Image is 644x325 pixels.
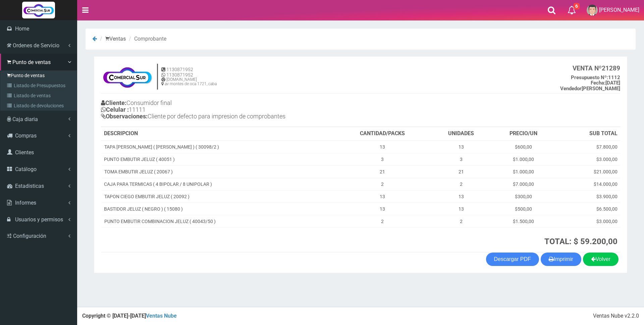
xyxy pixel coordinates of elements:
[555,165,620,178] td: $21.000,00
[101,178,334,190] td: CAJA PARA TERMICAS ( 4 BIPOLAR / 8 UNIPOLAR )
[431,178,491,190] td: 2
[2,70,77,80] a: Punto de ventas
[555,215,620,227] td: $3.000,00
[15,25,29,32] span: Home
[555,153,620,165] td: $3.000,00
[560,86,582,92] strong: Vendedor
[334,127,431,141] th: CANTIDAD/PACKS
[334,190,431,203] td: 13
[491,153,555,165] td: $1.000,00
[13,233,46,239] span: Configuración
[15,166,37,172] span: Catálogo
[146,313,177,319] a: Ventas Nube
[491,190,555,203] td: $300,00
[544,237,618,246] strong: TOTAL: $ 59.200,00
[101,153,334,165] td: PUNTO EMBUTIR JELUZ ( 40051 )
[334,178,431,190] td: 2
[560,86,620,92] b: [PERSON_NAME]
[555,190,620,203] td: $3.900,00
[15,183,44,189] span: Estadisticas
[161,77,217,86] h6: [DOMAIN_NAME] av montes de oca 1721, caba
[15,132,37,139] span: Compras
[12,116,38,122] span: Caja diaria
[571,74,608,80] strong: Presupuesto Nº:
[334,203,431,215] td: 13
[15,149,34,156] span: Clientes
[571,74,620,80] b: 1112
[555,203,620,215] td: $6.500,00
[431,127,491,141] th: UNIDADES
[587,5,598,16] img: User Image
[599,7,639,13] span: [PERSON_NAME]
[101,99,126,106] b: Cliente:
[15,216,63,223] span: Usuarios y permisos
[12,59,51,65] span: Punto de ventas
[593,312,639,320] div: Ventas Nube v2.2.0
[98,35,126,43] li: Ventas
[334,215,431,227] td: 2
[555,127,620,141] th: SUB TOTAL
[591,80,605,86] strong: Fecha:
[334,141,431,153] td: 13
[541,253,581,266] button: Imprimir
[555,141,620,153] td: $7.800,00
[573,64,602,72] strong: VENTA Nº
[15,200,36,206] span: Informes
[22,2,55,18] img: Logo grande
[101,98,361,123] h4: Consumidor final 11111 Cliente por defecto para impresion de comprobantes
[101,113,148,120] b: Observaciones:
[101,127,334,141] th: DESCRIPCION
[101,190,334,203] td: TAPON CIEGO EMBUTIR JELUZ ( 20092 )
[431,165,491,178] td: 21
[431,153,491,165] td: 3
[101,63,154,90] img: f695dc5f3a855ddc19300c990e0c55a2.jpg
[2,101,77,111] a: Listado de devoluciones
[101,215,334,227] td: PUNTO EMBUTIR COMBINACION JELUZ ( 40043/50 )
[161,67,217,77] h5: 1130871952 1130871952
[101,141,334,153] td: TAPA [PERSON_NAME] ( [PERSON_NAME] ) ( 30098/2 )
[431,141,491,153] td: 13
[491,127,555,141] th: PRECIO/UN
[431,190,491,203] td: 13
[583,253,619,266] a: Volver
[101,203,334,215] td: BASTIDOR JELUZ ( NEGRO ) ( 15080 )
[574,3,580,9] span: 6
[2,80,77,91] a: Listado de Presupuestos
[486,253,539,266] a: Descargar PDF
[127,35,166,43] li: Comprobante
[491,215,555,227] td: $1.500,00
[573,64,620,72] b: 21289
[591,80,620,86] b: [DATE]
[491,141,555,153] td: $600,00
[431,203,491,215] td: 13
[334,153,431,165] td: 3
[431,215,491,227] td: 2
[491,178,555,190] td: $7.000,00
[491,203,555,215] td: $500,00
[491,165,555,178] td: $1.000,00
[101,165,334,178] td: TOMA EMBUTIR JELUZ ( 20067 )
[101,106,129,113] b: Celular :
[82,313,177,319] strong: Copyright © [DATE]-[DATE]
[555,178,620,190] td: $14.000,00
[2,91,77,101] a: Listado de ventas
[13,42,59,49] span: Ordenes de Servicio
[334,165,431,178] td: 21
